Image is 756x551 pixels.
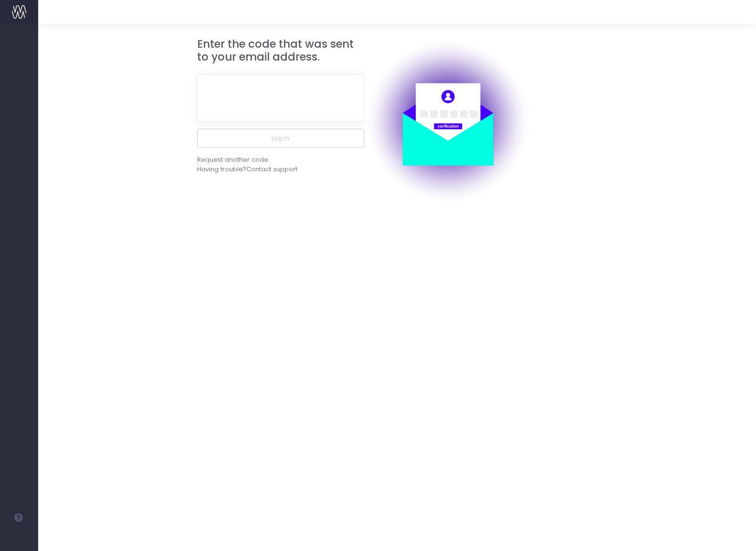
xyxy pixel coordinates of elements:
h3: Enter the code that was sent to your email address. [197,38,364,64]
div: Request another code [197,155,268,165]
img: auth.png [364,38,531,205]
img: images/default_profile_image.png [12,532,26,546]
div: Having trouble? [197,165,364,174]
button: Log in [197,129,364,148]
span: Contact support [246,165,297,174]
